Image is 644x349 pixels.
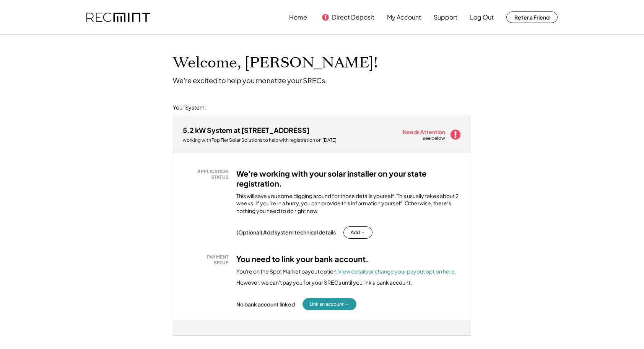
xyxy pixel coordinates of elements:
[187,254,229,266] div: PAYMENT SETUP
[236,268,456,275] div: You're on the Spot Market payout option.
[236,192,461,215] div: This will save you some digging around for those details yourself. This usually takes about 2 wee...
[236,254,369,264] h3: You need to link your bank account.
[173,104,206,111] div: Your System:
[236,169,461,188] h3: We're working with your solar installer on your state registration.
[236,229,336,236] div: (Optional) Add system technical details
[343,226,372,239] button: Add →
[183,126,309,134] div: 5.2 kW System at [STREET_ADDRESS]
[302,298,356,310] button: Link an account →
[506,11,558,23] button: Refer a Friend
[434,10,457,25] button: Support
[470,10,494,25] button: Log Out
[86,13,150,22] img: recmint-logotype%403x.png
[173,76,327,85] div: We're excited to help you monetize your SRECs.
[423,135,446,142] div: see below
[387,10,421,25] button: My Account
[173,54,378,72] h1: Welcome, [PERSON_NAME]!
[332,10,374,25] button: Direct Deposit
[173,336,198,339] div: oulwisbt - VA Distributed
[236,279,412,287] div: However, we can't pay you for your SRECs until you link a bank account.
[183,137,337,143] div: working with Top Tier Solar Solutions to help with registration on [DATE]
[403,129,446,134] div: Needs Attention
[187,169,229,180] div: APPLICATION STATUS
[338,268,456,275] a: View details or change your payout option here.
[289,10,307,25] button: Home
[236,301,295,308] div: No bank account linked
